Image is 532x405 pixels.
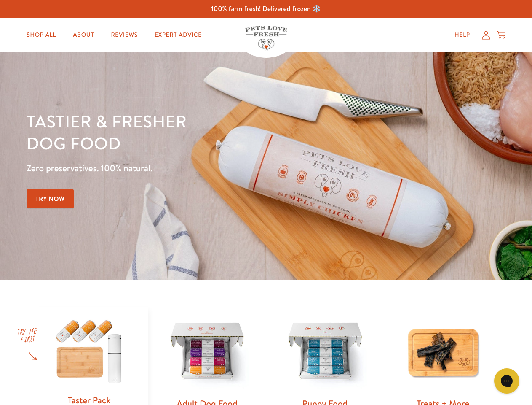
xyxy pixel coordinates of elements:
[27,189,74,208] a: Try Now
[490,365,524,397] iframe: Gorgias live chat messenger
[245,26,287,51] img: Pets Love Fresh
[448,27,477,43] a: Help
[148,27,209,43] a: Expert Advice
[27,161,346,176] p: Zero preservatives. 100% natural.
[20,27,63,43] a: Shop All
[66,27,101,43] a: About
[27,110,346,154] h1: Tastier & fresher dog food
[104,27,144,43] a: Reviews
